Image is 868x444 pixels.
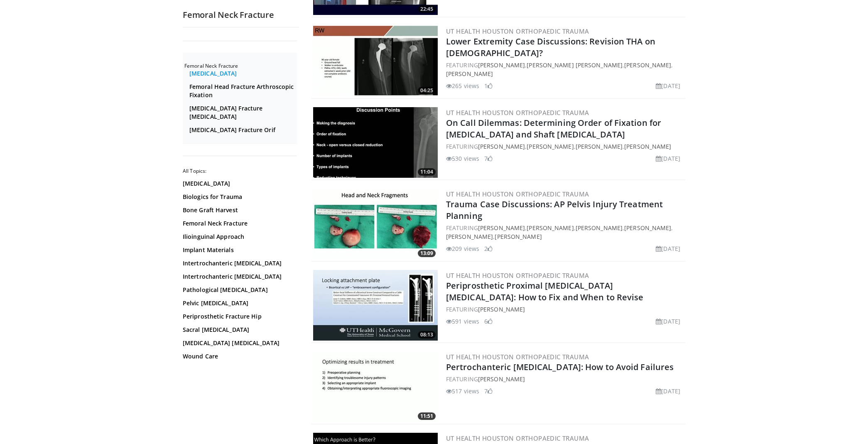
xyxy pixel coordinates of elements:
[183,286,295,294] a: Pathological [MEDICAL_DATA]
[446,305,684,314] div: FEATURING
[527,142,574,150] a: [PERSON_NAME]
[446,190,589,198] a: UT Health Houston Orthopaedic Trauma
[495,233,542,240] a: [PERSON_NAME]
[183,272,295,281] a: Intertrochanteric [MEDICAL_DATA]
[313,107,438,178] a: 11:04
[313,26,438,96] a: 04:25
[478,61,525,69] a: [PERSON_NAME]
[446,353,589,361] a: UT Health Houston Orthopaedic Trauma
[418,168,436,176] span: 11:04
[446,70,493,78] a: [PERSON_NAME]
[484,81,493,90] li: 1
[478,305,525,313] a: [PERSON_NAME]
[446,142,684,151] div: FEATURING , , ,
[446,233,493,240] a: [PERSON_NAME]
[313,189,438,259] img: a52bd1f5-37e0-4fbf-aa13-32de291b1c97.300x170_q85_crop-smart_upscale.jpg
[313,107,438,178] img: 78e67908-64fb-4a27-808c-d4fe93cd84d6.300x170_q85_crop-smart_upscale.jpg
[446,271,589,280] a: UT Health Houston Orthopaedic Trauma
[656,317,680,326] li: [DATE]
[418,250,436,257] span: 13:09
[446,108,589,117] a: UT Health Houston Orthopaedic Trauma
[183,179,295,188] a: [MEDICAL_DATA]
[418,412,436,420] span: 11:51
[313,189,438,259] a: 13:09
[484,387,493,395] li: 7
[183,312,295,321] a: Periprosthetic Fracture Hip
[446,81,479,90] li: 265 views
[624,224,671,232] a: [PERSON_NAME]
[446,117,661,140] a: On Call Dilemmas: Determining Order of Fixation for [MEDICAL_DATA] and Shaft [MEDICAL_DATA]
[527,224,574,232] a: [PERSON_NAME]
[656,81,680,90] li: [DATE]
[446,317,479,326] li: 591 views
[183,233,295,241] a: Ilioinguinal Approach
[446,154,479,163] li: 530 views
[478,224,525,232] a: [PERSON_NAME]
[478,142,525,150] a: [PERSON_NAME]
[656,387,680,395] li: [DATE]
[576,224,623,232] a: [PERSON_NAME]
[183,259,295,267] a: Intertrochanteric [MEDICAL_DATA]
[446,27,589,35] a: UT Health Houston Orthopaedic Trauma
[183,339,295,347] a: [MEDICAL_DATA] [MEDICAL_DATA]
[446,280,644,303] a: Periprosthetic Proximal [MEDICAL_DATA] [MEDICAL_DATA]: How to Fix and When to Revise
[418,331,436,339] span: 08:13
[446,223,684,241] div: FEATURING , , , , ,
[656,154,680,163] li: [DATE]
[484,154,493,163] li: 7
[484,244,493,253] li: 2
[189,69,295,78] a: [MEDICAL_DATA]
[313,270,438,341] img: 48de3e9d-ac82-44ea-a1df-05c47e9936a9.300x170_q85_crop-smart_upscale.jpg
[656,244,680,253] li: [DATE]
[478,375,525,383] a: [PERSON_NAME]
[446,199,663,221] a: Trauma Case Discussions: AP Pelvis Injury Treatment Planning
[183,193,295,201] a: Biologics for Trauma
[189,83,295,99] a: Femoral Head Fracture Arthroscopic Fixation
[446,434,589,442] a: UT Health Houston Orthopaedic Trauma
[446,244,479,253] li: 209 views
[527,61,623,69] a: [PERSON_NAME] [PERSON_NAME]
[189,104,295,121] a: [MEDICAL_DATA] Fracture [MEDICAL_DATA]
[313,351,438,422] a: 11:51
[183,219,295,228] a: Femoral Neck Fracture
[624,61,671,69] a: [PERSON_NAME]
[183,206,295,214] a: Bone Graft Harvest
[313,351,438,422] img: ed7b3fae-7d36-44b8-8de4-ed4046dacc46.300x170_q85_crop-smart_upscale.jpg
[183,10,299,20] h2: Femoral Neck Fracture
[183,299,295,307] a: Pelvic [MEDICAL_DATA]
[184,63,297,69] h2: Femoral Neck Fracture
[183,326,295,334] a: Sacral [MEDICAL_DATA]
[313,270,438,341] a: 08:13
[484,317,493,326] li: 6
[446,387,479,395] li: 517 views
[183,352,295,361] a: Wound Care
[576,142,623,150] a: [PERSON_NAME]
[418,5,436,13] span: 22:45
[446,361,674,373] a: Pertrochanteric [MEDICAL_DATA]: How to Avoid Failures
[418,87,436,94] span: 04:25
[183,246,295,254] a: Implant Materials
[446,61,684,78] div: FEATURING , , ,
[624,142,671,150] a: [PERSON_NAME]
[189,126,295,134] a: [MEDICAL_DATA] Fracture Orif
[446,375,684,383] div: FEATURING
[183,168,297,174] h2: All Topics:
[446,36,655,59] a: Lower Extremity Case Discussions: Revision THA on [DEMOGRAPHIC_DATA]?
[313,26,438,96] img: 4c0ee61f-ad00-48f7-883b-0ee9e6808365.300x170_q85_crop-smart_upscale.jpg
